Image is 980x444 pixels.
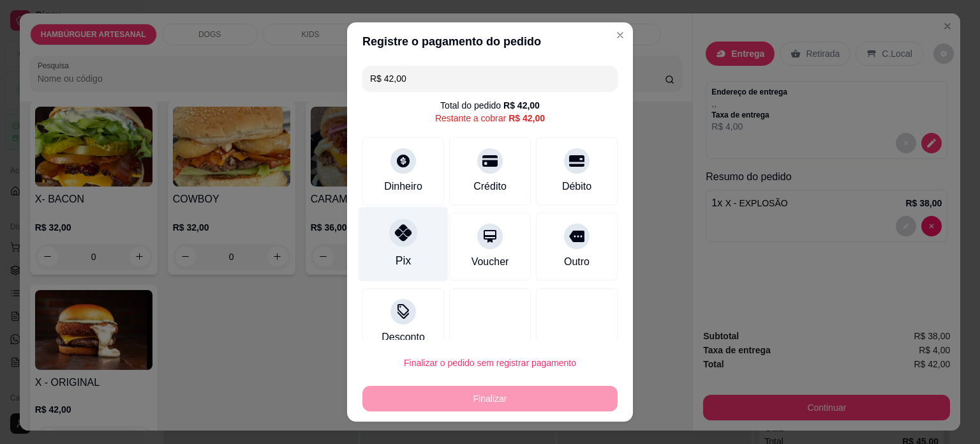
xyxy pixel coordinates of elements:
div: Crédito [473,179,507,194]
div: Restante a cobrar [435,112,545,125]
div: Outro [564,254,590,270]
div: Dinheiro [384,179,422,194]
div: Total do pedido [440,99,540,112]
div: Débito [562,179,591,194]
button: Close [610,25,630,45]
button: Finalizar o pedido sem registrar pagamento [362,350,618,376]
input: Ex.: hambúrguer de cordeiro [370,66,610,91]
div: R$ 42,00 [503,99,540,112]
header: Registre o pagamento do pedido [347,22,633,61]
div: R$ 42,00 [509,112,545,125]
div: Voucher [471,254,509,270]
div: Pix [396,252,411,269]
div: Desconto [382,330,425,345]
